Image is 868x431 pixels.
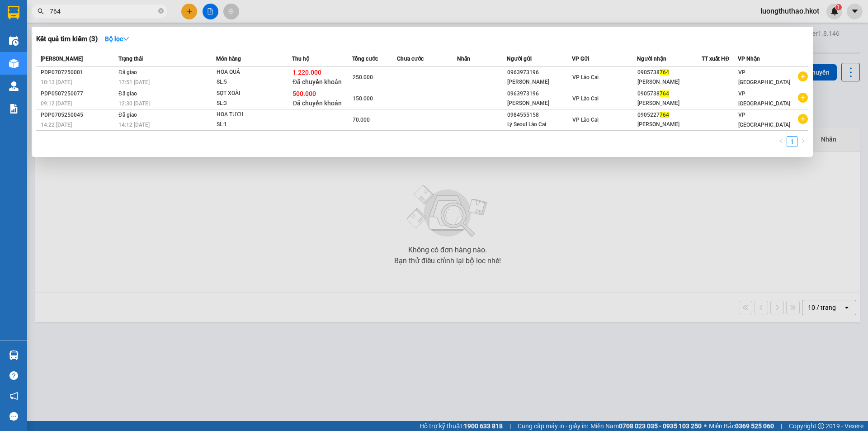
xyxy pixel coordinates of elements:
[41,56,83,62] span: [PERSON_NAME]
[292,69,321,76] span: 1.220.000
[798,93,808,103] span: plus-circle
[9,104,19,114] img: solution-icon
[787,137,797,147] a: 1
[457,56,470,62] span: Nhãn
[292,99,342,107] span: Đã chuyển khoản
[158,8,164,14] span: close-circle
[637,89,702,99] div: 0905738
[798,114,808,124] span: plus-circle
[800,138,806,144] span: right
[217,99,284,109] div: SL: 3
[637,120,702,129] div: [PERSON_NAME]
[50,6,156,16] input: Tìm tên, số ĐT hoặc mã đơn
[507,68,571,77] div: 0963973196
[353,117,370,123] span: 70.000
[702,56,729,62] span: TT xuất HĐ
[217,67,284,77] div: HOA QUẢ
[9,371,18,380] span: question-circle
[572,56,589,62] span: VP Gửi
[217,77,284,87] div: SL: 5
[36,34,98,44] h3: Kết quả tìm kiếm ( 3 )
[397,56,424,62] span: Chưa cước
[9,350,19,360] img: warehouse-icon
[9,412,18,421] span: message
[738,56,760,62] span: VP Nhận
[292,90,316,97] span: 500.000
[118,112,137,118] span: Đã giao
[41,110,116,120] div: PDP0705250045
[507,56,532,62] span: Người gửi
[9,392,18,400] span: notification
[738,112,790,128] span: VP [GEOGRAPHIC_DATA]
[9,59,19,68] img: warehouse-icon
[778,138,784,144] span: left
[217,120,284,130] div: SL: 1
[637,56,666,62] span: Người nhận
[738,90,790,107] span: VP [GEOGRAPHIC_DATA]
[352,56,378,62] span: Tổng cước
[105,35,129,43] strong: Bộ lọc
[9,81,19,91] img: warehouse-icon
[98,32,137,46] button: Bộ lọcdown
[118,56,143,62] span: Trạng thái
[637,110,702,120] div: 0905227
[660,90,669,97] span: 764
[572,95,599,102] span: VP Lào Cai
[776,136,787,147] li: Previous Page
[9,36,19,46] img: warehouse-icon
[353,74,373,81] span: 250.000
[118,79,150,85] span: 17:51 [DATE]
[637,68,702,77] div: 0905738
[118,69,137,76] span: Đã giao
[798,71,808,81] span: plus-circle
[41,100,72,107] span: 09:12 [DATE]
[507,110,571,120] div: 0984555158
[38,8,44,14] span: search
[637,99,702,108] div: [PERSON_NAME]
[41,89,116,99] div: PDP0507250077
[507,120,571,129] div: Lý Seoul Lào Cai
[507,99,571,108] div: [PERSON_NAME]
[292,56,309,62] span: Thu hộ
[118,90,137,97] span: Đã giao
[123,36,129,42] span: down
[776,136,787,147] button: left
[41,68,116,77] div: PDP0707250001
[217,89,284,99] div: SỌT XOÀI
[787,136,797,147] li: 1
[797,136,808,147] li: Next Page
[572,74,599,81] span: VP Lào Cai
[158,7,164,16] span: close-circle
[41,79,72,85] span: 10:13 [DATE]
[637,77,702,87] div: [PERSON_NAME]
[217,110,284,120] div: HOA TƯƠI
[292,78,342,85] span: Đã chuyển khoản
[572,117,599,123] span: VP Lào Cai
[41,122,72,128] span: 14:22 [DATE]
[118,122,150,128] span: 14:12 [DATE]
[216,56,241,62] span: Món hàng
[738,69,790,85] span: VP [GEOGRAPHIC_DATA]
[8,6,19,19] img: logo-vxr
[797,136,808,147] button: right
[660,112,669,118] span: 764
[353,95,373,102] span: 150.000
[660,69,669,76] span: 764
[507,89,571,99] div: 0963973196
[507,77,571,87] div: [PERSON_NAME]
[118,100,150,107] span: 12:30 [DATE]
